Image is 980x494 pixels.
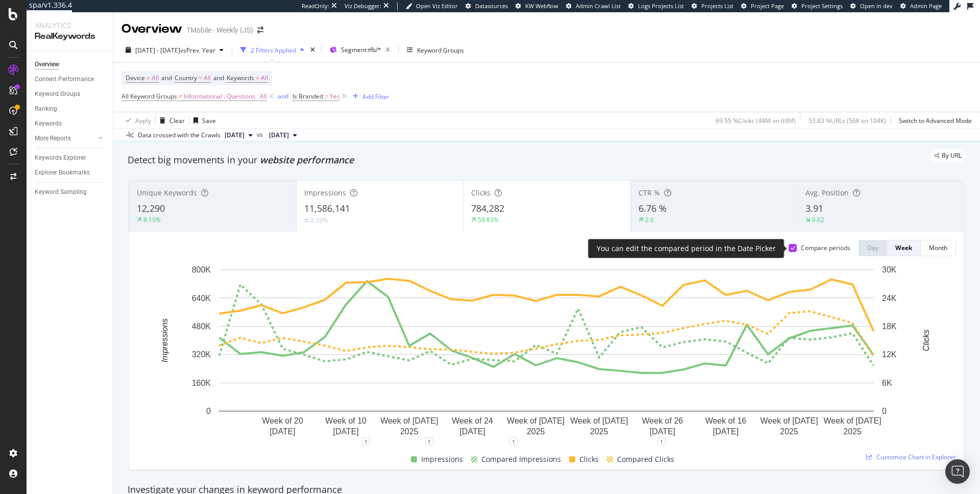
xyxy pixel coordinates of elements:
[859,240,887,256] button: Day
[628,2,684,10] a: Logs Projects List
[152,71,159,85] span: All
[921,240,956,256] button: Month
[400,427,419,436] text: 2025
[638,2,684,10] span: Logs Projects List
[617,453,674,465] span: Compared Clicks
[192,379,211,387] text: 160K
[180,46,215,55] span: vs Prev. Year
[882,350,897,359] text: 12K
[866,453,956,461] a: Customize Chart in Explorer
[35,167,90,178] div: Explorer Bookmarks
[481,453,561,465] span: Compared Impressions
[642,416,683,425] text: Week of 26
[137,264,956,441] div: A chart.
[186,25,253,35] div: TMobile - Weekly (JS)
[251,46,296,55] div: 2 Filters Applied
[257,27,263,34] div: arrow-right-arrow-left
[35,104,57,114] div: Ranking
[867,243,878,252] div: Day
[213,73,224,82] span: and
[899,116,972,125] div: Switch to Advanced Mode
[184,89,267,104] span: Informational : Questions : All
[227,73,254,82] span: Keywords
[824,416,881,425] text: Week of [DATE]
[507,416,565,425] text: Week of [DATE]
[35,74,106,85] a: Content Performance
[922,330,930,352] text: Clicks
[310,216,328,225] div: 2.33%
[156,112,185,129] button: Clear
[302,2,329,10] div: ReadOnly:
[475,2,508,10] span: Datasources
[930,149,966,163] div: legacy label
[35,104,106,114] a: Ranking
[570,416,628,425] text: Week of [DATE]
[929,243,947,252] div: Month
[801,243,850,252] div: Compare periods
[650,427,675,436] text: [DATE]
[262,416,303,425] text: Week of 20
[325,92,328,101] span: =
[121,42,228,58] button: [DATE] - [DATE]vsPrev. Year
[452,416,493,425] text: Week of 24
[566,2,621,10] a: Admin Crawl List
[35,133,95,144] a: More Reports
[35,133,71,144] div: More Reports
[792,2,843,10] a: Project Settings
[910,2,942,10] span: Admin Page
[175,73,197,82] span: Country
[882,265,897,274] text: 30K
[900,2,942,10] a: Admin Page
[349,90,389,103] button: Add Filter
[137,202,165,214] span: 12,290
[225,131,244,140] span: 2025 Aug. 1st
[801,2,843,10] span: Project Settings
[425,437,433,446] div: 1
[269,427,295,436] text: [DATE]
[527,427,545,436] text: 2025
[35,31,105,42] div: RealKeywords
[882,407,887,415] text: 0
[192,350,211,359] text: 320K
[805,188,849,197] span: Avg. Position
[330,89,340,104] span: Yes
[304,188,346,197] span: Impressions
[459,427,485,436] text: [DATE]
[160,318,169,362] text: Impressions
[345,2,381,10] div: Viz Debugger:
[701,2,733,10] span: Projects List
[417,46,464,55] div: Keyword Groups
[705,416,747,425] text: Week of 16
[192,265,211,274] text: 800K
[135,116,151,125] div: Apply
[35,59,59,70] div: Overview
[808,116,886,125] div: 53.83 % URLs ( 56K on 104K )
[639,202,667,214] span: 6.76 %
[805,202,823,214] span: 3.91
[35,59,106,70] a: Overview
[256,73,259,82] span: =
[35,187,106,197] a: Keyword Sampling
[760,416,818,425] text: Week of [DATE]
[341,45,381,54] span: Segment: tfb/*
[406,2,458,10] a: Open Viz Editor
[780,427,798,436] text: 2025
[257,130,265,139] span: vs
[35,187,87,197] div: Keyword Sampling
[308,45,317,55] div: times
[192,322,211,331] text: 480K
[35,118,62,129] div: Keywords
[278,91,288,101] button: and
[35,89,80,100] div: Keyword Groups
[333,427,358,436] text: [DATE]
[882,322,897,331] text: 18K
[403,42,468,58] button: Keyword Groups
[887,240,921,256] button: Week
[304,202,350,214] span: 11,586,141
[325,416,366,425] text: Week of 10
[179,92,182,101] span: ≠
[35,74,94,85] div: Content Performance
[882,379,892,387] text: 6K
[579,453,599,465] span: Clicks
